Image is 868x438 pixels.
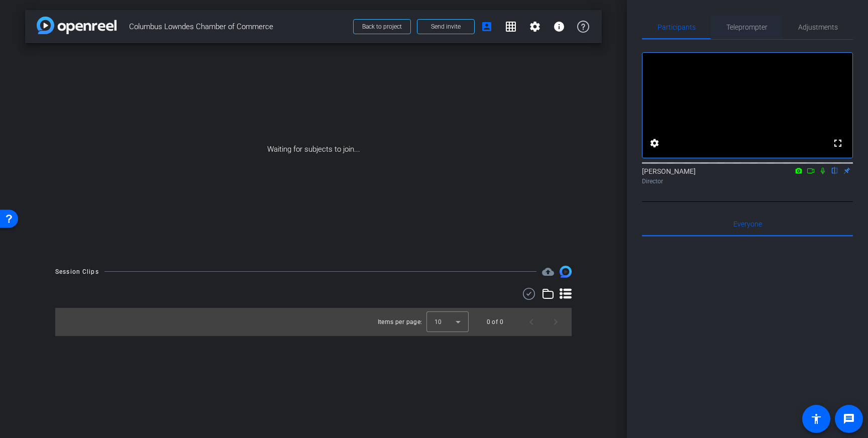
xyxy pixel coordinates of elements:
img: Session clips [560,266,572,278]
div: Session Clips [55,267,99,277]
span: Send invite [431,23,461,31]
mat-icon: settings [648,137,661,149]
span: Everyone [733,221,762,228]
mat-icon: fullscreen [832,137,844,149]
div: [PERSON_NAME] [642,166,853,186]
button: Send invite [417,19,475,34]
mat-icon: info [553,21,565,33]
mat-icon: account_box [481,21,493,33]
img: app-logo [37,17,117,34]
span: Columbus Lowndes Chamber of Commerce [129,17,347,37]
div: Waiting for subjects to join... [25,43,602,256]
mat-icon: accessibility [810,413,822,425]
span: Back to project [362,23,402,30]
mat-icon: settings [529,21,541,33]
div: 0 of 0 [487,317,503,327]
mat-icon: cloud_upload [542,266,554,278]
span: Teleprompter [726,24,768,31]
span: Participants [658,24,696,31]
div: Items per page: [378,317,422,327]
button: Back to project [353,19,411,34]
div: Director [642,177,853,186]
mat-icon: grid_on [505,21,517,33]
button: Next page [544,310,568,334]
span: Adjustments [798,24,838,31]
mat-icon: message [843,413,855,425]
span: Destinations for your clips [542,266,554,278]
button: Previous page [519,310,544,334]
mat-icon: flip [829,166,841,175]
